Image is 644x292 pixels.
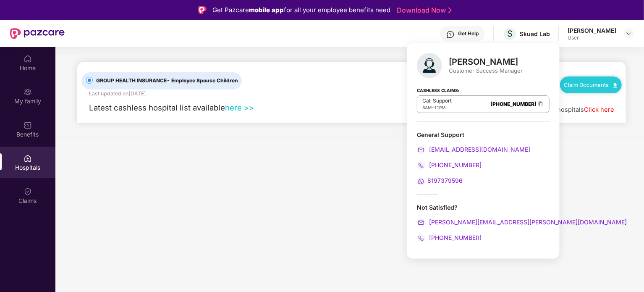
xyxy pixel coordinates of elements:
[568,34,616,41] div: User
[449,57,523,67] div: [PERSON_NAME]
[225,103,254,112] a: here >>
[417,218,425,227] img: svg+xml;base64,PHN2ZyB4bWxucz0iaHR0cDovL3d3dy53My5vcmcvMjAwMC9zdmciIHdpZHRoPSIyMCIgaGVpZ2h0PSIyMC...
[422,105,432,110] span: 8AM
[167,77,238,84] span: - Employee Spouse Children
[417,177,425,186] img: svg+xml;base64,PHN2ZyB4bWxucz0iaHR0cDovL3d3dy53My5vcmcvMjAwMC9zdmciIHdpZHRoPSIyMCIgaGVpZ2h0PSIyMC...
[422,97,452,104] p: Call Support
[458,30,479,37] div: Get Help
[417,146,530,153] a: [EMAIL_ADDRESS][DOMAIN_NAME]
[89,103,225,112] span: Latest cashless hospital list available
[537,100,544,108] img: Clipboard Icon
[10,28,65,39] img: New Pazcare Logo
[449,67,523,74] div: Customer Success Manager
[417,234,425,242] img: svg+xml;base64,PHN2ZyB4bWxucz0iaHR0cDovL3d3dy53My5vcmcvMjAwMC9zdmciIHdpZHRoPSIyMCIgaGVpZ2h0PSIyMC...
[490,101,537,107] a: [PHONE_NUMBER]
[249,6,284,14] strong: mobile app
[568,26,616,34] div: [PERSON_NAME]
[417,131,550,186] div: General Support
[417,218,627,226] a: [PERSON_NAME][EMAIL_ADDRESS][PERSON_NAME][DOMAIN_NAME]
[417,131,550,139] div: General Support
[24,88,32,96] img: svg+xml;base64,PHN2ZyB3aWR0aD0iMjAiIGhlaWdodD0iMjAiIHZpZXdCb3g9IjAgMCAyMCAyMCIgZmlsbD0ibm9uZSIgeG...
[417,146,425,154] img: svg+xml;base64,PHN2ZyB4bWxucz0iaHR0cDovL3d3dy53My5vcmcvMjAwMC9zdmciIHdpZHRoPSIyMCIgaGVpZ2h0PSIyMC...
[417,203,550,211] div: Not Satisfied?
[422,104,452,111] div: -
[24,55,32,63] img: svg+xml;base64,PHN2ZyBpZD0iSG9tZSIgeG1sbnM9Imh0dHA6Ly93d3cudzMub3JnLzIwMDAvc3ZnIiB3aWR0aD0iMjAiIG...
[417,53,442,78] img: svg+xml;base64,PHN2ZyB4bWxucz0iaHR0cDovL3d3dy53My5vcmcvMjAwMC9zdmciIHhtbG5zOnhsaW5rPSJodHRwOi8vd3...
[520,30,550,38] div: Skuad Lab
[427,146,530,153] span: [EMAIL_ADDRESS][DOMAIN_NAME]
[417,234,482,241] a: [PHONE_NUMBER]
[24,187,32,196] img: svg+xml;base64,PHN2ZyBpZD0iQ2xhaW0iIHhtbG5zPSJodHRwOi8vd3d3LnczLm9yZy8yMDAwL3N2ZyIgd2lkdGg9IjIwIi...
[89,89,147,97] div: Last updated on [DATE] .
[427,234,482,241] span: [PHONE_NUMBER]
[613,83,618,88] img: svg+xml;base64,PHN2ZyB4bWxucz0iaHR0cDovL3d3dy53My5vcmcvMjAwMC9zdmciIHdpZHRoPSIxMC40IiBoZWlnaHQ9Ij...
[626,30,632,37] img: svg+xml;base64,PHN2ZyBpZD0iRHJvcGRvd24tMzJ4MzIiIHhtbG5zPSJodHRwOi8vd3d3LnczLm9yZy8yMDAwL3N2ZyIgd2...
[212,5,390,15] div: Get Pazcare for all your employee benefits need
[417,177,463,184] a: 8197379596
[584,106,614,113] a: Click here
[434,105,445,110] span: 11PM
[417,203,550,242] div: Not Satisfied?
[564,82,618,88] a: Claim Documents
[446,30,455,39] img: svg+xml;base64,PHN2ZyBpZD0iSGVscC0zMngzMiIgeG1sbnM9Imh0dHA6Ly93d3cudzMub3JnLzIwMDAvc3ZnIiB3aWR0aD...
[427,177,463,184] span: 8197379596
[198,6,207,14] img: Logo
[93,77,241,85] span: GROUP HEALTH INSURANCE
[417,85,459,95] strong: Cashless Claims:
[507,29,513,39] span: S
[397,6,449,15] a: Download Now
[24,154,32,163] img: svg+xml;base64,PHN2ZyBpZD0iSG9zcGl0YWxzIiB4bWxucz0iaHR0cDovL3d3dy53My5vcmcvMjAwMC9zdmciIHdpZHRoPS...
[448,6,452,15] img: Stroke
[417,161,482,168] a: [PHONE_NUMBER]
[427,218,627,226] span: [PERSON_NAME][EMAIL_ADDRESS][PERSON_NAME][DOMAIN_NAME]
[417,161,425,170] img: svg+xml;base64,PHN2ZyB4bWxucz0iaHR0cDovL3d3dy53My5vcmcvMjAwMC9zdmciIHdpZHRoPSIyMCIgaGVpZ2h0PSIyMC...
[427,161,482,168] span: [PHONE_NUMBER]
[24,121,32,129] img: svg+xml;base64,PHN2ZyBpZD0iQmVuZWZpdHMiIHhtbG5zPSJodHRwOi8vd3d3LnczLm9yZy8yMDAwL3N2ZyIgd2lkdGg9Ij...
